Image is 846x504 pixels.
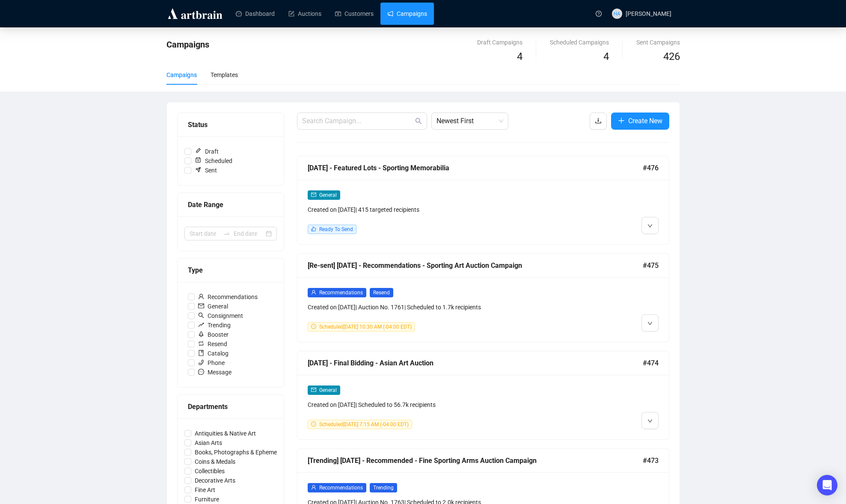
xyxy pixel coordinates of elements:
[198,294,204,299] span: user
[195,339,231,349] span: Resend
[614,10,620,18] span: HA
[550,38,609,47] div: Scheduled Campaigns
[647,223,653,228] span: down
[223,230,230,237] span: to
[297,253,669,342] a: [Re-sent] [DATE] - Recommendations - Sporting Art Auction Campaign#475userRecommendationsResendCr...
[311,421,316,427] span: clock-circle
[288,3,321,25] a: Auctions
[191,429,259,438] span: Antiquities & Native Art
[188,401,273,412] div: Departments
[596,11,602,17] span: question-circle
[198,312,204,318] span: search
[319,421,409,427] span: Scheduled [DATE] 7:15 AM (-04:00 EDT)
[195,368,235,377] span: Message
[319,485,363,491] span: Recommendations
[191,448,286,457] span: Books, Photographs & Ephemera
[308,260,643,271] div: [Re-sent] [DATE] - Recommendations - Sporting Art Auction Campaign
[297,156,669,245] a: [DATE] - Featured Lots - Sporting Memorabilia#476mailGeneralCreated on [DATE]| 415 targeted recip...
[319,387,337,393] span: General
[626,10,671,17] span: [PERSON_NAME]
[302,116,413,126] input: Search Campaign...
[166,70,197,80] div: Campaigns
[198,369,204,375] span: message
[191,485,219,495] span: Fine Art
[308,455,643,466] div: [Trending] [DATE] - Recommended - Fine Sporting Arms Auction Campaign
[370,288,393,297] span: Resend
[611,113,669,130] button: Create New
[636,38,680,47] div: Sent Campaigns
[643,358,659,368] span: #474
[436,113,503,129] span: Newest First
[211,70,238,80] div: Templates
[191,476,239,485] span: Decorative Arts
[188,265,273,276] div: Type
[195,349,232,358] span: Catalog
[319,324,412,330] span: Scheduled [DATE] 10:30 AM (-04:00 EDT)
[643,260,659,271] span: #475
[223,230,230,237] span: swap-right
[195,311,246,320] span: Consignment
[198,303,204,309] span: mail
[643,455,659,466] span: #473
[387,3,427,25] a: Campaigns
[628,116,662,126] span: Create New
[198,341,204,347] span: retweet
[166,7,224,21] img: logo
[198,350,204,356] span: book
[191,457,239,466] span: Coins & Medals
[311,324,316,329] span: clock-circle
[311,192,316,197] span: mail
[236,3,275,25] a: Dashboard
[198,322,204,328] span: rise
[198,331,204,337] span: rocket
[195,302,232,311] span: General
[166,39,209,50] span: Campaigns
[311,485,316,490] span: user
[198,359,204,365] span: phone
[817,475,837,495] div: Open Intercom Messenger
[195,330,232,339] span: Booster
[190,229,220,238] input: Start date
[191,495,223,504] span: Furniture
[191,156,236,166] span: Scheduled
[308,163,643,173] div: [DATE] - Featured Lots - Sporting Memorabilia
[188,199,273,210] div: Date Range
[191,438,226,448] span: Asian Arts
[618,117,625,124] span: plus
[335,3,374,25] a: Customers
[663,50,680,62] span: 426
[308,400,570,409] div: Created on [DATE] | Scheduled to 56.7k recipients
[191,147,222,156] span: Draft
[234,229,264,238] input: End date
[191,166,220,175] span: Sent
[477,38,522,47] div: Draft Campaigns
[647,321,653,326] span: down
[311,290,316,295] span: user
[319,192,337,198] span: General
[415,118,422,125] span: search
[308,358,643,368] div: [DATE] - Final Bidding - Asian Art Auction
[647,418,653,424] span: down
[308,302,570,312] div: Created on [DATE] | Auction No. 1761 | Scheduled to 1.7k recipients
[595,117,602,124] span: download
[311,226,316,231] span: like
[319,290,363,296] span: Recommendations
[370,483,397,492] span: Trending
[191,466,228,476] span: Collectibles
[195,358,228,368] span: Phone
[311,387,316,392] span: mail
[188,119,273,130] div: Status
[297,351,669,440] a: [DATE] - Final Bidding - Asian Art Auction#474mailGeneralCreated on [DATE]| Scheduled to 56.7k re...
[517,50,522,62] span: 4
[195,320,234,330] span: Trending
[643,163,659,173] span: #476
[308,205,570,214] div: Created on [DATE] | 415 targeted recipients
[319,226,353,232] span: Ready To Send
[603,50,609,62] span: 4
[195,292,261,302] span: Recommendations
